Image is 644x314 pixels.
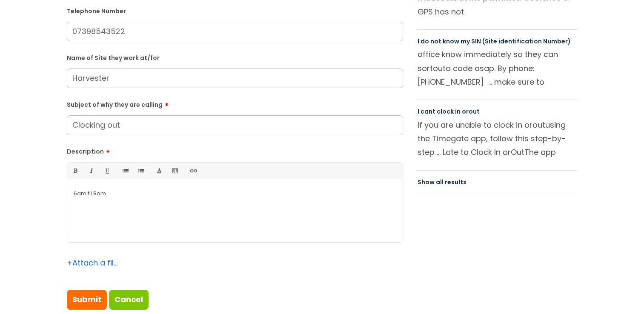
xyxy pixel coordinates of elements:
a: I cant clock in orout [418,107,480,116]
a: • Unordered List (Ctrl-Shift-7) [120,166,130,176]
label: Subject of why they are calling [67,98,403,108]
div: Attach a file [67,256,118,270]
a: Bold (Ctrl-B) [70,166,80,176]
a: Back Color [169,166,180,176]
a: I do not know my SIN (Site identification Number) [418,37,571,46]
span: out [532,120,545,130]
p: office know immediately so they can sort a code asap. By phone: [PHONE_NUMBER] ... make sure to c... [418,48,576,88]
span: out [433,63,446,74]
label: Telephone Number [67,6,403,15]
a: Italic (Ctrl-I) [86,166,96,176]
label: Description [67,145,403,155]
a: Show all results [418,178,467,186]
span: out [469,107,480,116]
label: Name of Site they work at/for [67,53,403,62]
input: Submit [67,290,107,309]
p: If you are unable to clock in or using the Timegate app, follow this step-by-step ... Late to Clo... [418,118,576,159]
a: Font Color [154,166,164,176]
a: Cancel [109,290,149,309]
p: 6am til 8am [74,190,396,197]
span: Out [511,147,524,157]
a: Underline(Ctrl-U) [101,166,112,176]
a: Link [188,166,198,176]
a: 1. Ordered List (Ctrl-Shift-8) [135,166,146,176]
